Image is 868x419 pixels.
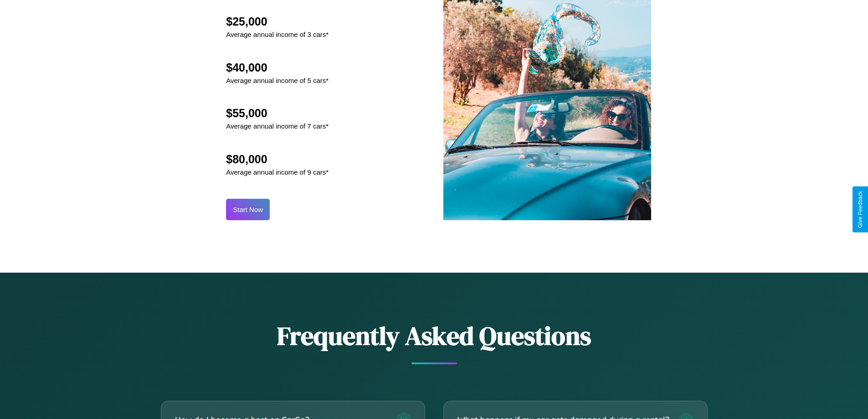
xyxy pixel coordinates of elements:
[226,15,329,28] h2: $25,000
[226,153,329,166] h2: $80,000
[226,61,329,74] h2: $40,000
[226,107,329,120] h2: $55,000
[161,318,708,353] h2: Frequently Asked Questions
[857,191,863,228] div: Give Feedback
[226,199,270,220] button: Start Now
[226,166,329,178] p: Average annual income of 9 cars*
[226,28,329,41] p: Average annual income of 3 cars*
[226,120,329,132] p: Average annual income of 7 cars*
[226,74,329,87] p: Average annual income of 5 cars*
